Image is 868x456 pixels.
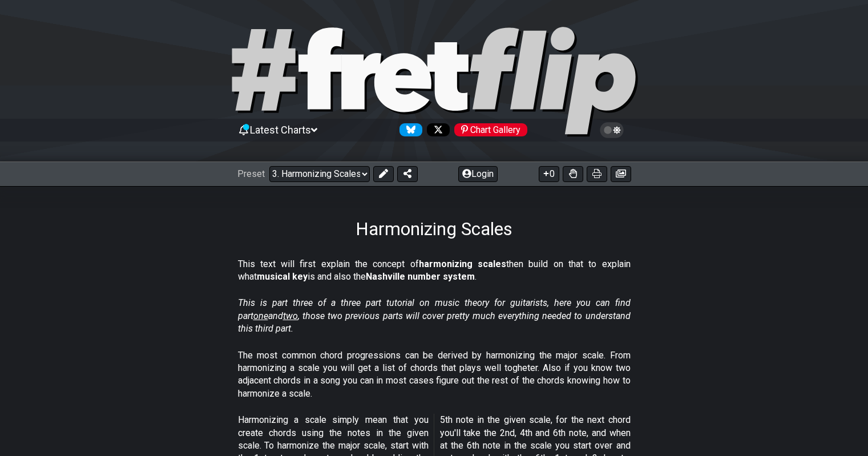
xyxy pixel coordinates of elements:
[395,123,422,136] a: Follow #fretflip at Bluesky
[458,166,498,182] button: Login
[419,259,506,269] strong: harmonizing scales
[238,349,631,401] p: The most common chord progressions can be derived by harmonizing the major scale. From harmonizin...
[250,124,311,136] span: Latest Charts
[422,123,450,136] a: Follow #fretflip at X
[454,123,527,136] div: Chart Gallery
[397,166,418,182] button: Share Preset
[611,166,631,182] button: Create image
[450,123,527,136] a: #fretflip at Pinterest
[539,166,559,182] button: 0
[356,218,512,240] h1: Harmonizing Scales
[269,166,370,182] select: Preset
[238,297,631,334] em: This is part three of a three part tutorial on music theory for guitarists, here you can find par...
[238,258,631,284] p: This text will first explain the concept of then build on that to explain what is and also the .
[237,168,265,179] span: Preset
[587,166,607,182] button: Print
[257,271,308,282] strong: musical key
[563,166,583,182] button: Toggle Dexterity for all fretkits
[605,125,619,135] span: Toggle light / dark theme
[366,271,475,282] strong: Nashville number system
[283,310,298,321] span: two
[253,310,268,321] span: one
[373,166,394,182] button: Edit Preset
